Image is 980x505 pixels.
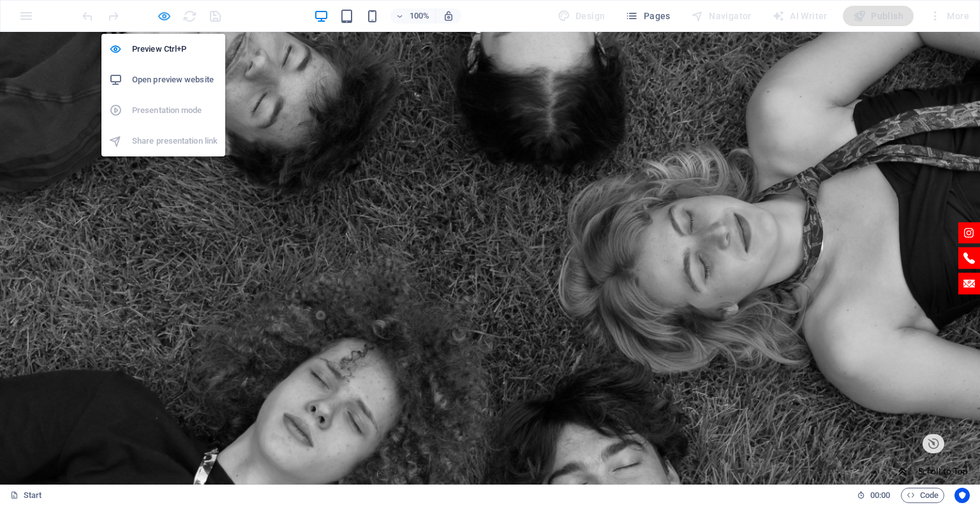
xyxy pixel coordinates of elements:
[901,488,944,503] button: Code
[390,8,436,24] button: 100%
[410,8,430,24] h6: 100%
[620,6,675,26] button: Pages
[132,41,218,57] h6: Preview Ctrl+P
[132,72,218,87] h6: Open preview website
[857,488,891,503] h6: Session time
[443,10,454,22] i: On resize automatically adjust zoom level to fit chosen device.
[10,488,42,503] a: Click to cancel selection. Double-click to open Pages
[625,10,670,22] span: Pages
[954,488,970,503] button: Usercentrics
[553,6,611,26] div: Design (Ctrl+Alt+Y)
[870,488,890,503] span: 00 00
[907,488,939,503] span: Code
[879,490,881,500] span: :
[912,432,974,448] div: Scroll to Top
